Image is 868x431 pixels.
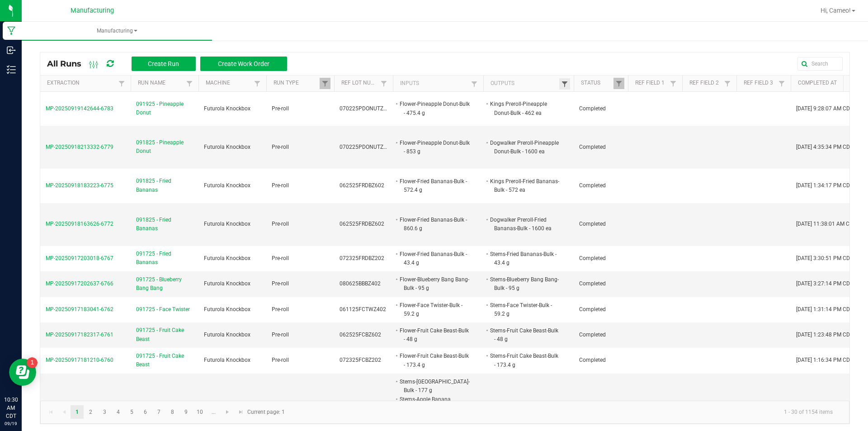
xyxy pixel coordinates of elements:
[796,332,853,338] span: [DATE] 1:23:48 PM CDT
[398,215,470,233] li: Flower-Fried Bananas-Bulk - 860.6 g
[47,56,294,71] div: All Runs
[489,326,560,344] li: Stems-Fruit Cake Beast-Bulk - 48 g
[398,326,470,344] li: Flower-Fruit Cake Beast-Bulk - 48 g
[204,144,250,150] span: Futurola Knockbox
[27,357,38,368] iframe: Resource center unread badge
[796,144,853,150] span: [DATE] 4:35:34 PM CDT
[138,80,184,87] a: Run NameSortable
[378,78,389,89] a: Filter
[136,177,193,194] span: 091825 - Fried Bananas
[152,405,165,419] a: Page 7
[204,105,250,112] span: Futurola Knockbox
[166,405,179,419] a: Page 8
[112,405,125,419] a: Page 4
[234,405,247,419] a: Go to the last page
[237,408,245,416] span: Go to the last page
[40,401,849,424] kendo-pager: Current page: 1
[320,78,330,89] a: Filter
[22,27,212,35] span: Manufacturing
[272,306,289,313] span: Pre-roll
[46,332,113,338] span: MP-20250917182317-6761
[398,177,470,194] li: Flower-Fried Bananas-Bulk - 572.4 g
[47,80,116,87] a: ExtractionSortable
[797,57,843,71] input: Search
[821,7,851,14] span: Hi, Cameo!
[4,420,18,427] p: 09/19
[483,76,574,92] th: Outputs
[796,221,856,227] span: [DATE] 11:38:01 AM CDT
[398,301,470,318] li: Flower-Face Twister-Bulk - 59.2 g
[579,182,606,189] span: Completed
[136,250,193,267] span: 091725 - Fried Bananas
[272,105,289,112] span: Pre-roll
[579,105,606,112] span: Completed
[204,221,250,227] span: Futurola Knockbox
[46,255,113,261] span: MP-20250917203018-6767
[272,357,289,363] span: Pre-roll
[204,332,250,338] span: Futurola Knockbox
[136,275,193,293] span: 091725 - Blueberry Bang Bang
[796,306,853,313] span: [DATE] 1:31:14 PM CDT
[689,80,722,87] a: Ref Field 2Sortable
[46,221,113,227] span: MP-20250918163626-6772
[116,78,127,89] a: Filter
[204,280,250,287] span: Futurola Knockbox
[489,177,560,194] li: Kings Preroll-Fried Bananas-Bulk - 572 ea
[668,78,679,89] a: Filter
[340,357,381,363] span: 072325FCBZ202
[290,405,840,420] kendo-pager-info: 1 - 30 of 1154 items
[613,78,624,89] a: Filter
[398,138,470,156] li: Flower-Pineapple Donut-Bulk - 853 g
[84,405,97,419] a: Page 2
[136,326,193,343] span: 091725 - Fruit Cake Beast
[221,405,234,419] a: Go to the next page
[489,250,560,267] li: Stems-Fried Bananas-Bulk - 43.4 g
[4,396,18,420] p: 10:30 AM CDT
[579,255,606,261] span: Completed
[204,306,250,313] span: Futurola Knockbox
[398,250,470,267] li: Flower-Fried Bananas-Bulk - 43.4 g
[22,22,212,41] a: Manufacturing
[71,405,84,419] a: Page 1
[148,60,179,67] span: Create Run
[579,357,606,363] span: Completed
[340,182,384,189] span: 062525FRDBZ602
[489,215,560,233] li: Dogwalker Preroll-Fried Bananas-Bulk - 1600 ea
[579,332,606,338] span: Completed
[398,275,470,293] li: Flower-Blueberry Bang Bang-Bulk - 95 g
[98,405,111,419] a: Page 3
[136,216,193,233] span: 091825 - Fried Bananas
[218,60,269,67] span: Create Work Order
[398,351,470,369] li: Flower-Fruit Cake Beast-Bulk - 173.4 g
[340,105,393,112] span: 070225PDONUTZ702
[579,280,606,287] span: Completed
[489,351,560,369] li: Stems-Fruit Cake Beast-Bulk - 173.4 g
[7,26,16,35] inline-svg: Manufacturing
[139,405,152,419] a: Page 6
[579,306,606,313] span: Completed
[46,182,113,189] span: MP-20250918183223-6775
[136,352,193,369] span: 091725 - Fruit Cake Beast
[184,78,195,89] a: Filter
[132,57,196,71] button: Create Run
[179,405,193,419] a: Page 9
[398,99,470,117] li: Flower-Pineapple Donut-Bulk - 475.4 g
[489,99,560,117] li: Kings Preroll-Pineapple Donut-Bulk - 462 ea
[272,280,289,287] span: Pre-roll
[341,80,378,87] a: Ref Lot NumberSortable
[204,357,250,363] span: Futurola Knockbox
[46,306,113,313] span: MP-20250917183041-6762
[272,182,289,189] span: Pre-roll
[393,76,483,92] th: Inputs
[744,80,776,87] a: Ref Field 3Sortable
[340,280,381,287] span: 080625BBBZ402
[489,275,560,293] li: Stems-Blueberry Bang Bang-Bulk - 95 g
[206,80,251,87] a: MachineSortable
[776,78,787,89] a: Filter
[489,138,560,156] li: Dogwalker Preroll-Pineapple Donut-Bulk - 1600 ea
[46,280,113,287] span: MP-20250917202637-6766
[581,80,613,87] a: StatusSortable
[46,357,113,363] span: MP-20250917181210-6760
[272,255,289,261] span: Pre-roll
[398,395,470,412] li: Stems-Apple Banana Flambe-Bulk - 41.2 g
